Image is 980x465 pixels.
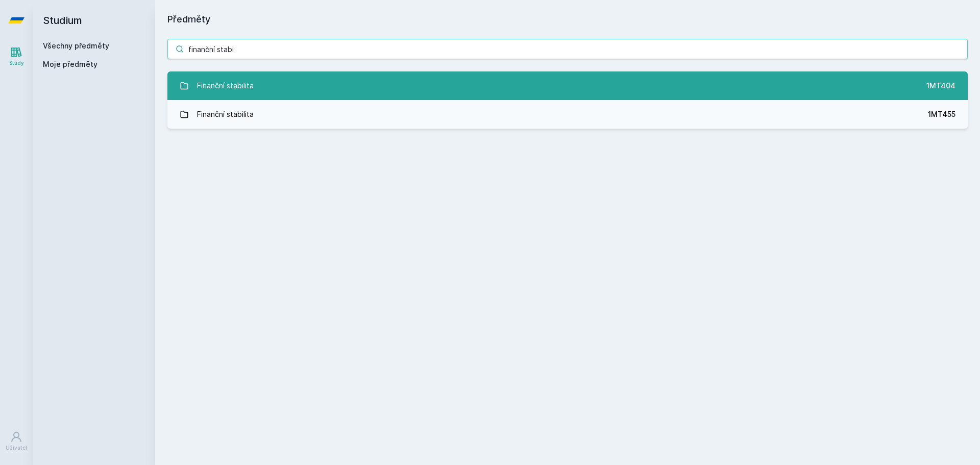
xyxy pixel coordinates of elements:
div: 1MT455 [928,109,955,119]
a: Study [2,41,31,72]
a: Finanční stabilita 1MT404 [167,71,968,100]
a: Všechny předměty [43,41,109,50]
div: Finanční stabilita [197,104,254,125]
div: Uživatel [6,444,27,452]
div: Finanční stabilita [197,76,254,96]
div: Study [9,59,24,67]
a: Uživatel [2,426,31,457]
h1: Předměty [167,12,968,27]
span: Moje předměty [43,59,97,69]
div: 1MT404 [926,81,955,91]
a: Finanční stabilita 1MT455 [167,100,968,129]
input: Název nebo ident předmětu… [167,39,968,59]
